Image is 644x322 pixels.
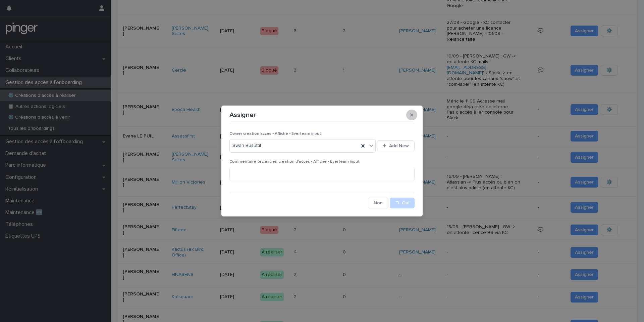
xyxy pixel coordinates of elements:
[229,160,360,164] span: Commentaire technicien création d'accès - Affiché - Everteam input
[229,111,256,119] p: Assigner
[377,140,415,151] button: Add New
[229,132,321,136] span: Owner création accès - Affiché - Everteam input
[232,142,261,149] span: Swan Busuttil
[389,144,409,148] span: Add New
